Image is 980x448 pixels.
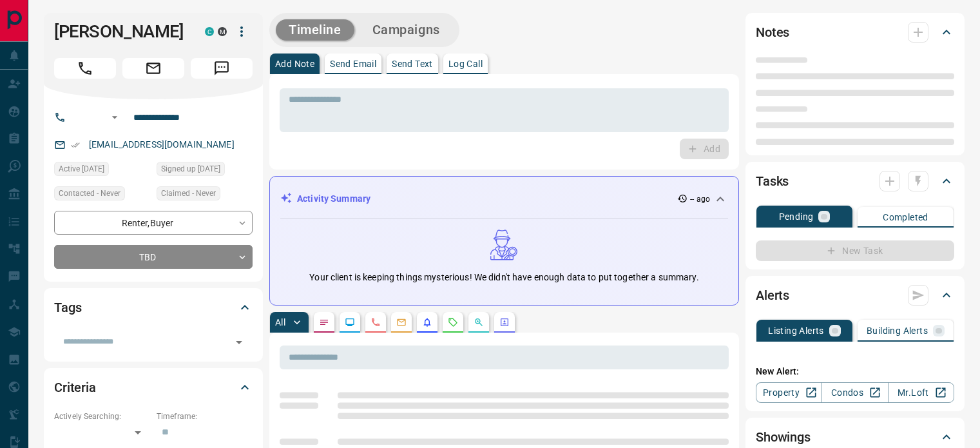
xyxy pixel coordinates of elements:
[54,297,81,318] h2: Tags
[867,326,928,335] p: Building Alerts
[54,211,253,235] div: Renter , Buyer
[821,382,888,403] a: Condos
[161,162,220,175] span: Signed up [DATE]
[191,58,253,79] span: Message
[330,59,376,68] p: Send Email
[205,27,214,36] div: condos.ca
[756,166,954,197] div: Tasks
[54,21,186,42] h1: [PERSON_NAME]
[690,193,710,205] p: -- ago
[448,317,458,327] svg: Requests
[54,372,253,403] div: Criteria
[54,377,96,398] h2: Criteria
[360,19,453,41] button: Campaigns
[275,59,314,68] p: Add Note
[71,141,80,150] svg: Email Verified
[768,326,824,335] p: Listing Alerts
[54,411,150,422] p: Actively Searching:
[345,317,355,327] svg: Lead Browsing Activity
[370,317,381,327] svg: Calls
[448,59,483,68] p: Log Call
[276,19,354,41] button: Timeline
[161,187,216,200] span: Claimed - Never
[392,59,433,68] p: Send Text
[756,427,811,447] h2: Showings
[396,317,407,327] svg: Emails
[157,162,253,180] div: Fri Jun 03 2011
[59,187,120,200] span: Contacted - Never
[280,187,728,211] div: Activity Summary-- ago
[888,382,954,403] a: Mr.Loft
[122,58,184,79] span: Email
[319,317,329,327] svg: Notes
[54,162,150,180] div: Thu Jun 23 2022
[59,162,104,175] span: Active [DATE]
[756,171,789,191] h2: Tasks
[883,213,928,222] p: Completed
[309,271,698,284] p: Your client is keeping things mysterious! We didn't have enough data to put together a summary.
[756,17,954,48] div: Notes
[474,317,484,327] svg: Opportunities
[275,318,285,327] p: All
[297,192,370,206] p: Activity Summary
[218,27,227,36] div: mrloft.ca
[54,58,116,79] span: Call
[54,245,253,269] div: TBD
[756,285,789,306] h2: Alerts
[157,411,253,422] p: Timeframe:
[422,317,432,327] svg: Listing Alerts
[499,317,510,327] svg: Agent Actions
[756,22,789,43] h2: Notes
[89,139,235,150] a: [EMAIL_ADDRESS][DOMAIN_NAME]
[230,333,248,351] button: Open
[54,292,253,323] div: Tags
[779,212,814,221] p: Pending
[107,110,122,125] button: Open
[756,382,822,403] a: Property
[756,365,954,378] p: New Alert:
[756,280,954,311] div: Alerts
